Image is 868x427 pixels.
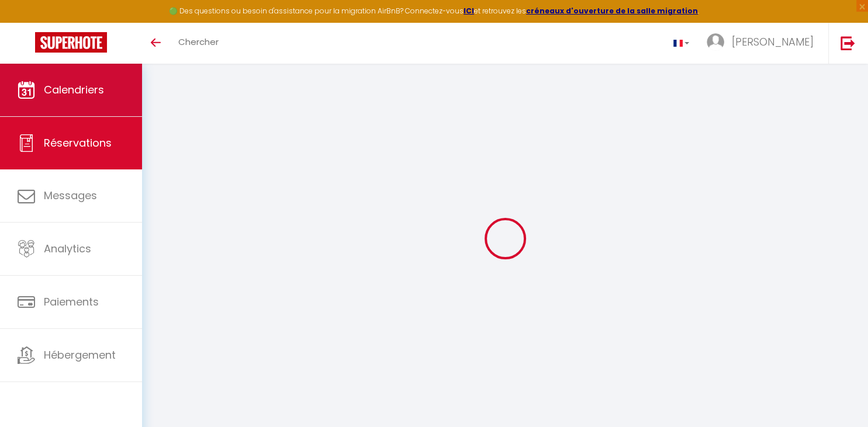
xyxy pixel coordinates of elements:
[707,33,724,51] img: ...
[44,241,91,256] span: Analytics
[35,32,107,53] img: Super Booking
[44,294,99,309] span: Paiements
[464,6,474,16] a: ICI
[526,6,698,16] a: créneaux d'ouverture de la salle migration
[44,348,116,362] span: Hébergement
[170,23,227,64] a: Chercher
[44,82,104,97] span: Calendriers
[841,36,855,50] img: logout
[178,36,219,48] span: Chercher
[698,23,828,64] a: ... [PERSON_NAME]
[44,136,112,150] span: Réservations
[732,34,814,49] span: [PERSON_NAME]
[44,188,97,203] span: Messages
